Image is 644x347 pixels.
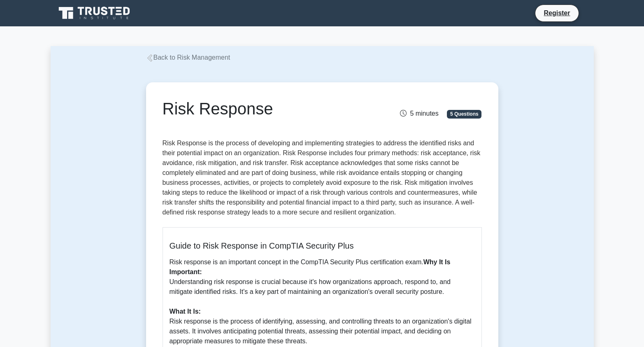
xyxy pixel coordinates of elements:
[163,138,482,221] p: Risk Response is the process of developing and implementing strategies to address the identified ...
[447,110,481,118] span: 5 Questions
[170,241,475,251] h5: Guide to Risk Response in CompTIA Security Plus
[539,8,575,18] a: Register
[400,110,438,117] span: 5 minutes
[170,308,201,315] b: What It Is:
[163,99,372,119] h1: Risk Response
[146,54,230,61] a: Back to Risk Management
